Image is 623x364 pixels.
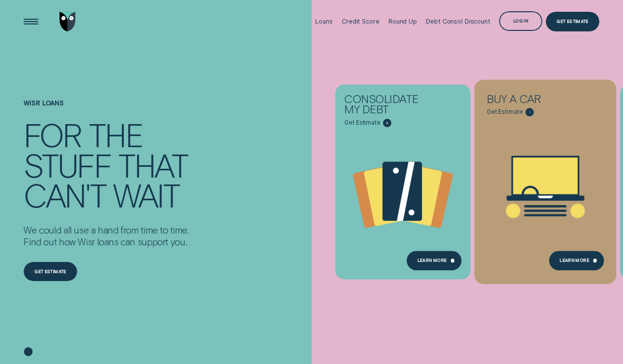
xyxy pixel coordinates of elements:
[24,150,111,180] div: stuff
[21,12,41,31] button: Open Menu
[487,109,523,116] span: Get Estimate
[119,150,187,180] div: that
[426,18,490,25] div: Debt Consol Discount
[344,119,381,127] span: Get Estimate
[24,180,105,209] div: can't
[549,251,604,270] a: Learn More
[24,224,188,248] p: We could all use a hand from time to time. Find out how Wisr loans can support you.
[407,251,462,270] a: Learn more
[487,94,573,108] div: Buy a car
[478,85,613,274] a: Buy a car - Learn more
[24,119,81,149] div: For
[342,18,380,25] div: Credit Score
[113,180,179,209] div: wait
[388,18,417,25] div: Round Up
[344,94,431,119] div: Consolidate my debt
[59,12,76,31] img: Wisr
[24,100,188,119] h1: Wisr loans
[335,85,471,274] a: Consolidate my debt - Learn more
[499,11,542,31] button: Log in
[89,119,143,149] div: the
[315,18,332,25] div: Loans
[24,262,77,282] a: Get estimate
[24,119,188,209] h4: For the stuff that can't wait
[546,12,599,31] a: Get Estimate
